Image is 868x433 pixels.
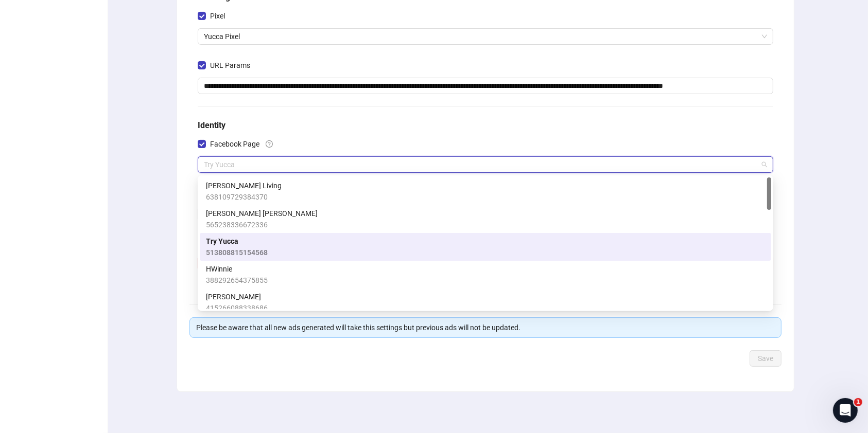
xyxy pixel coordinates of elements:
[200,288,771,316] div: Chloe Mihacevich
[204,29,767,44] span: Yucca Pixel
[206,10,229,22] span: Pixel
[206,291,268,302] span: [PERSON_NAME]
[200,205,771,233] div: Victoria Marie
[204,157,767,172] span: Try Yucca
[833,398,858,423] iframe: Intercom live chat
[206,60,254,71] span: URL Params
[206,247,268,258] span: 513808815154568
[206,219,318,230] span: 565238336672336
[206,180,282,191] span: [PERSON_NAME] Living
[196,322,775,333] div: Please be aware that all new ads generated will take this settings but previous ads will not be u...
[198,119,773,132] h5: Identity
[854,398,862,406] span: 1
[206,302,268,314] span: 415266088338686
[200,233,771,261] div: Try Yucca
[206,191,282,203] span: 638109729384370
[206,263,268,275] span: HWinnie
[200,177,771,205] div: Kaitlin Bryan Living
[206,208,318,219] span: [PERSON_NAME] [PERSON_NAME]
[206,138,264,150] span: Facebook Page
[266,140,273,148] span: question-circle
[206,236,268,247] span: Try Yucca
[206,275,268,286] span: 388292654375855
[750,350,782,367] button: Save
[200,261,771,288] div: HWinnie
